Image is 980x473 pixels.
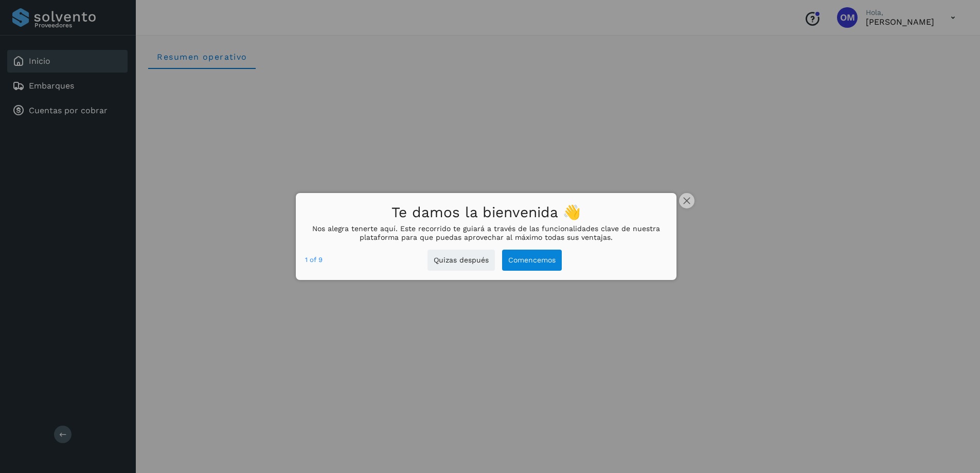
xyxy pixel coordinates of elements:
button: Quizas después [427,250,495,271]
h1: Te damos la bienvenida 👋 [305,201,667,224]
button: Comencemos [502,250,562,271]
div: step 1 of 9 [305,254,323,266]
p: Nos alegra tenerte aquí. Este recorrido te guiará a través de las funcionalidades clave de nuestr... [305,224,667,242]
button: close, [679,193,694,208]
div: 1 of 9 [305,254,323,266]
div: Te damos la bienvenida 👋Nos alegra tenerte aquí. Este recorrido te guiará a través de las funcion... [296,193,676,280]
